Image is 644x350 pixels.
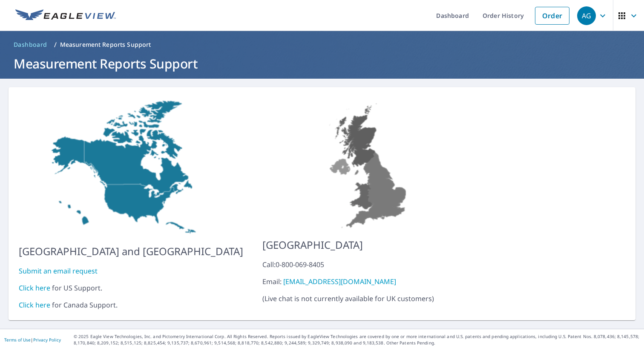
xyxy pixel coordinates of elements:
[19,283,50,293] a: Click here
[60,40,151,49] p: Measurement Reports Support
[283,277,396,286] a: [EMAIL_ADDRESS][DOMAIN_NAME]
[19,97,243,237] img: US-MAP
[10,55,634,72] h1: Measurement Reports Support
[19,244,243,259] p: [GEOGRAPHIC_DATA] and [GEOGRAPHIC_DATA]
[262,259,477,270] div: Call: 0-800-069-8405
[15,9,116,22] img: EV Logo
[4,337,61,342] p: |
[19,300,243,310] div: for Canada Support.
[577,6,596,25] div: AG
[262,237,477,253] p: [GEOGRAPHIC_DATA]
[10,38,51,51] a: Dashboard
[54,40,57,50] li: /
[74,333,640,346] p: © 2025 Eagle View Technologies, Inc. and Pictometry International Corp. All Rights Reserved. Repo...
[535,7,569,25] a: Order
[19,266,98,276] a: Submit an email request
[262,276,477,287] div: Email:
[262,97,477,230] img: US-MAP
[14,40,47,49] span: Dashboard
[19,300,50,310] a: Click here
[4,337,31,343] a: Terms of Use
[262,259,477,304] p: ( Live chat is not currently available for UK customers )
[33,337,61,343] a: Privacy Policy
[10,38,634,51] nav: breadcrumb
[19,283,243,293] div: for US Support.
